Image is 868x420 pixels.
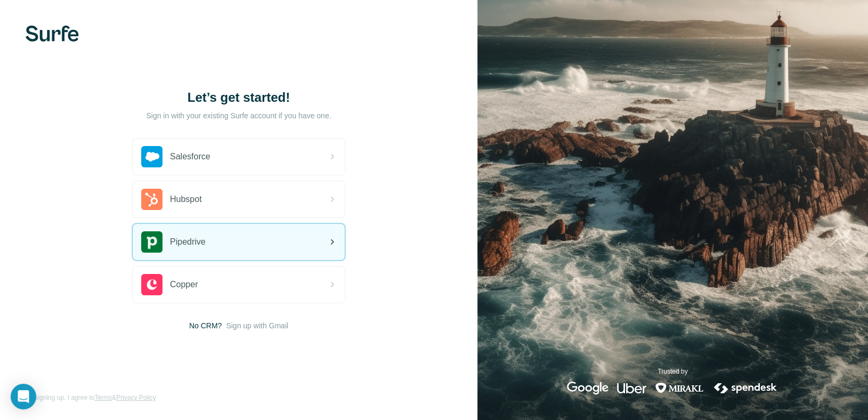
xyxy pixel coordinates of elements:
img: spendesk's logo [712,382,778,394]
img: google's logo [567,382,609,394]
img: copper's logo [141,274,163,295]
img: salesforce's logo [141,146,163,167]
span: By signing up, I agree to & [26,393,156,402]
a: Privacy Policy [116,394,156,401]
h1: Let’s get started! [132,89,345,106]
a: Terms [94,394,112,401]
button: Sign up with Gmail [226,320,288,331]
img: mirakl's logo [655,382,704,394]
img: Surfe's logo [26,26,79,42]
p: Trusted by [658,367,687,376]
span: Copper [170,278,198,291]
span: Salesforce [170,150,210,163]
img: uber's logo [617,382,646,394]
div: Open Intercom Messenger [11,384,36,409]
img: hubspot's logo [141,189,163,210]
span: Hubspot [170,193,202,206]
img: pipedrive's logo [141,231,163,253]
p: Sign in with your existing Surfe account if you have one. [146,110,331,121]
span: Pipedrive [170,236,206,248]
span: No CRM? [189,320,222,331]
